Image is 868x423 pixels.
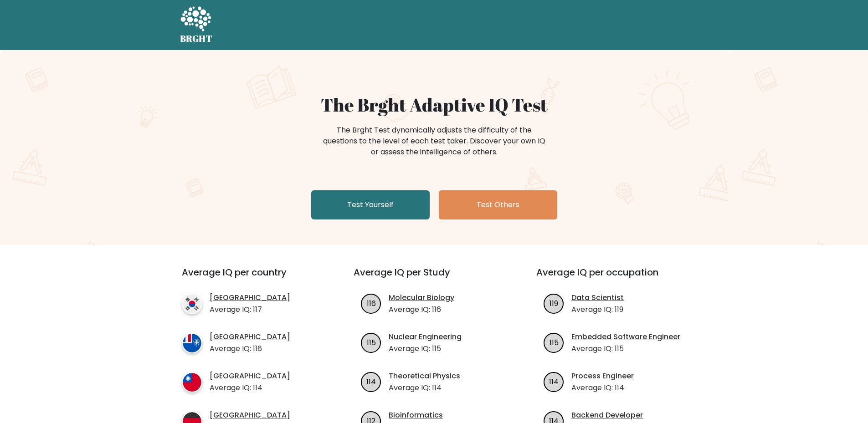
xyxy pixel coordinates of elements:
[182,267,321,289] h3: Average IQ per country
[550,298,558,308] text: 119
[210,292,290,303] a: [GEOGRAPHIC_DATA]
[536,267,697,289] h3: Average IQ per occupation
[571,304,624,315] p: Average IQ: 119
[367,298,376,308] text: 116
[210,382,290,393] p: Average IQ: 114
[389,304,454,315] p: Average IQ: 116
[210,371,290,382] a: [GEOGRAPHIC_DATA]
[571,410,643,421] a: Backend Developer
[366,376,376,387] text: 114
[549,376,559,387] text: 114
[210,343,290,354] p: Average IQ: 116
[389,410,443,421] a: Bioinformatics
[389,292,454,303] a: Molecular Biology
[182,372,202,392] img: country
[210,304,290,315] p: Average IQ: 117
[354,267,514,289] h3: Average IQ per Study
[389,371,460,382] a: Theoretical Physics
[389,343,462,354] p: Average IQ: 115
[180,33,213,44] h5: BRGHT
[571,371,634,382] a: Process Engineer
[180,4,213,46] a: BRGHT
[210,331,290,342] a: [GEOGRAPHIC_DATA]
[182,333,202,353] img: country
[389,331,462,342] a: Nuclear Engineering
[210,410,290,421] a: [GEOGRAPHIC_DATA]
[571,331,680,342] a: Embedded Software Engineer
[571,382,634,393] p: Average IQ: 114
[550,337,559,347] text: 115
[311,190,430,219] a: Test Yourself
[367,337,376,347] text: 115
[212,94,657,116] h1: The Brght Adaptive IQ Test
[571,292,624,303] a: Data Scientist
[320,125,548,158] div: The Brght Test dynamically adjusts the difficulty of the questions to the level of each test take...
[182,294,202,314] img: country
[571,343,680,354] p: Average IQ: 115
[389,382,460,393] p: Average IQ: 114
[439,190,557,219] a: Test Others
